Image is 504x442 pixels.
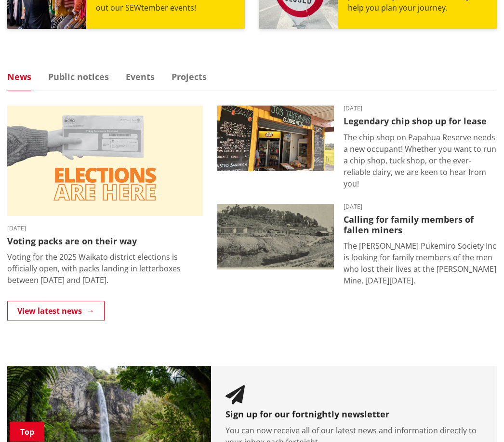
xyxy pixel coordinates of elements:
[10,422,44,442] a: Top
[344,215,497,236] h3: Calling for family members of fallen miners
[217,204,497,287] a: A black-and-white historic photograph shows a hillside with trees, small buildings, and cylindric...
[344,204,497,210] time: [DATE]
[126,73,155,81] a: Events
[344,117,497,127] h3: Legendary chip shop up for lease
[172,73,207,81] a: Projects
[7,106,203,216] img: Elections are here
[7,301,105,321] a: View latest news
[344,106,497,112] time: [DATE]
[7,226,203,232] time: [DATE]
[217,106,334,172] img: Jo's takeaways, Papahua Reserve, Raglan
[344,241,497,287] p: The [PERSON_NAME] Pukemiro Society Inc is looking for family members of the men who lost their li...
[217,204,334,270] img: Glen Afton Mine 1939
[7,237,203,247] h3: Voting packs are on their way
[344,132,497,190] p: The chip shop on Papahua Reserve needs a new occupant! Whether you want to run a chip shop, tuck ...
[48,73,109,81] a: Public notices
[7,252,203,286] p: Voting for the 2025 Waikato district elections is officially open, with packs landing in letterbo...
[7,106,203,286] a: [DATE] Voting packs are on their way Voting for the 2025 Waikato district elections is officially...
[225,410,482,420] h3: Sign up for our fortnightly newsletter
[460,402,494,436] iframe: Messenger Launcher
[7,73,31,81] a: News
[217,106,497,190] a: Outdoor takeaway stand with chalkboard menus listing various foods, like burgers and chips. A fri...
